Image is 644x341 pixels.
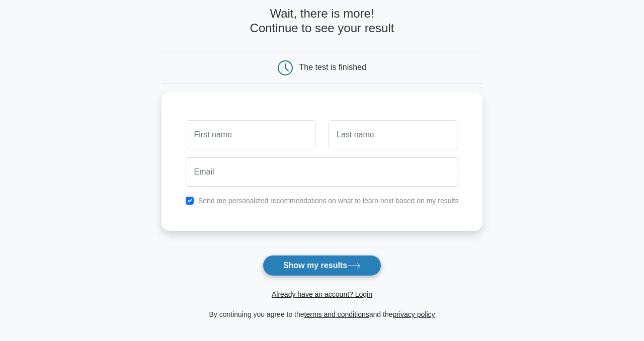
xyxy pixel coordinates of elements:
input: Email [186,157,459,187]
div: By continuing you agree to the and the [155,308,489,320]
a: Already have an account? Login [272,290,372,298]
input: Last name [328,120,458,149]
h4: Wait, there is more! Continue to see your result [162,7,483,36]
button: Show my results [263,255,381,276]
label: Send me personalized recommendations on what to learn next based on my results [198,197,459,205]
a: privacy policy [393,310,435,318]
div: The test is finished [299,63,366,71]
a: terms and conditions [304,310,369,318]
input: First name [186,120,316,149]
